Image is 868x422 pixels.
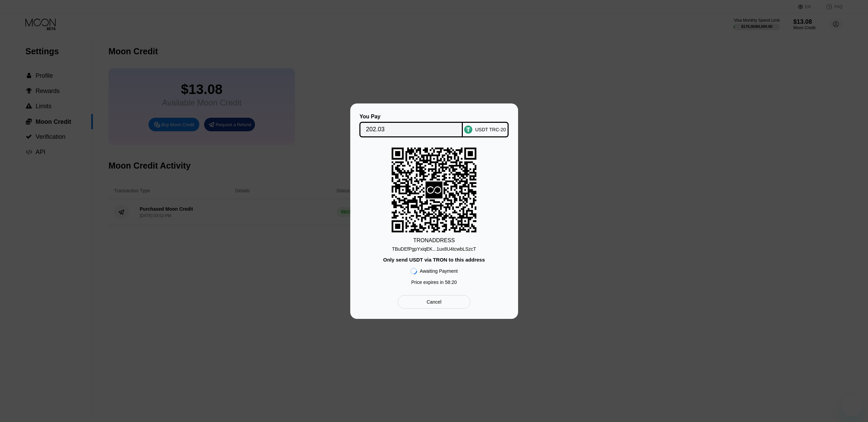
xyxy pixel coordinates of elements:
[475,127,506,132] div: USDT TRC-20
[360,114,508,137] div: You PayUSDT TRC-20
[841,395,863,417] iframe: Button to launch messaging window
[420,268,458,274] div: Awaiting Payment
[359,114,463,120] div: You Pay
[398,295,470,309] div: Cancel
[392,244,476,252] div: TBuDEfPgpYxiqEK...1ux8U4tcwbLSzcT
[427,299,441,305] div: Cancel
[413,237,455,244] div: TRON ADDRESS
[392,246,476,252] div: TBuDEfPgpYxiqEK...1ux8U4tcwbLSzcT
[445,280,457,285] span: 58 : 20
[411,280,457,285] div: Price expires in
[383,257,485,263] div: Only send USDT via TRON to this address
